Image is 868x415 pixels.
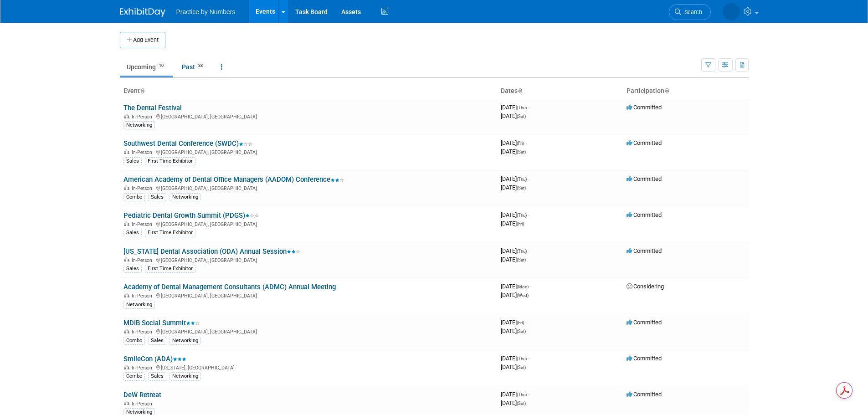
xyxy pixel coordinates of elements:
span: Committed [627,355,662,362]
span: - [530,283,531,290]
span: - [525,319,527,326]
div: [GEOGRAPHIC_DATA], [GEOGRAPHIC_DATA] [123,328,493,335]
img: In-Person Event [124,257,129,262]
span: (Thu) [517,392,527,397]
div: Networking [169,372,201,380]
div: Sales [123,265,142,273]
img: In-Person Event [124,221,129,226]
a: American Academy of Dental Office Managers (AADOM) Conference [123,175,344,184]
span: In-Person [132,185,155,191]
img: In-Person Event [124,365,129,369]
span: [DATE] [501,256,526,263]
span: [DATE] [501,175,529,182]
img: In-Person Event [124,401,129,405]
span: In-Person [132,221,155,227]
span: Committed [627,211,662,218]
div: First Time Exhibitor [145,265,195,273]
div: Combo [123,372,145,380]
span: [DATE] [501,400,526,406]
span: In-Person [132,365,155,371]
span: (Sat) [517,257,526,262]
span: In-Person [132,149,155,155]
a: Search [669,4,711,20]
div: Sales [148,193,166,201]
a: DeW Retreat [123,391,161,399]
span: [DATE] [501,247,529,254]
span: - [528,247,529,254]
span: [DATE] [501,319,527,326]
div: Networking [169,193,201,201]
span: In-Person [132,401,155,407]
div: [GEOGRAPHIC_DATA], [GEOGRAPHIC_DATA] [123,256,493,263]
span: - [528,211,529,218]
button: Add Event [120,32,165,48]
th: Participation [623,83,749,99]
span: [DATE] [501,292,529,298]
div: [US_STATE], [GEOGRAPHIC_DATA] [123,364,493,371]
div: [GEOGRAPHIC_DATA], [GEOGRAPHIC_DATA] [123,184,493,191]
img: ExhibitDay [120,8,165,17]
span: In-Person [132,293,155,299]
span: (Mon) [517,284,529,289]
img: Hannah Dallek [723,3,740,20]
a: Past38 [175,58,212,76]
div: [GEOGRAPHIC_DATA], [GEOGRAPHIC_DATA] [123,220,493,227]
span: Committed [627,175,662,182]
a: Sort by Participation Type [664,87,669,94]
a: [US_STATE] Dental Association (ODA) Annual Session [123,247,300,256]
span: Practice by Numbers [176,8,236,15]
span: Committed [627,139,662,146]
div: [GEOGRAPHIC_DATA], [GEOGRAPHIC_DATA] [123,148,493,155]
a: Academy of Dental Management Consultants (ADMC) Annual Meeting [123,283,336,291]
div: Sales [148,337,166,345]
span: (Thu) [517,249,527,254]
span: [DATE] [501,391,529,398]
span: 38 [195,62,205,69]
a: SmileCon (ADA) [123,355,186,363]
span: (Sat) [517,365,526,370]
span: - [528,355,529,362]
span: (Fri) [517,141,524,146]
span: (Fri) [517,221,524,226]
div: Sales [123,157,142,165]
span: Committed [627,104,662,111]
span: [DATE] [501,364,526,370]
img: In-Person Event [124,293,129,297]
span: In-Person [132,329,155,335]
span: Considering [627,283,664,290]
span: (Wed) [517,293,529,298]
a: Sort by Start Date [518,87,522,94]
div: Combo [123,337,145,345]
span: 10 [156,62,166,69]
span: [DATE] [501,211,529,218]
div: Networking [169,337,201,345]
span: (Sat) [517,401,526,406]
span: [DATE] [501,139,527,146]
span: (Sat) [517,185,526,190]
img: In-Person Event [124,185,129,190]
span: (Sat) [517,329,526,334]
div: Combo [123,193,145,201]
span: In-Person [132,114,155,120]
span: - [528,175,529,182]
span: - [528,391,529,398]
th: Event [120,83,497,99]
span: (Thu) [517,177,527,182]
div: [GEOGRAPHIC_DATA], [GEOGRAPHIC_DATA] [123,113,493,120]
a: Sort by Event Name [140,87,144,94]
div: First Time Exhibitor [145,157,195,165]
span: Committed [627,391,662,398]
span: (Thu) [517,356,527,361]
span: [DATE] [501,104,529,111]
th: Dates [497,83,623,99]
span: - [528,104,529,111]
span: (Sat) [517,149,526,154]
span: [DATE] [501,283,531,290]
span: Search [681,9,702,15]
span: [DATE] [501,148,526,155]
span: [DATE] [501,355,529,362]
div: Sales [123,229,142,237]
span: [DATE] [501,220,524,227]
div: [GEOGRAPHIC_DATA], [GEOGRAPHIC_DATA] [123,292,493,299]
a: Southwest Dental Conference (SWDC) [123,139,252,148]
